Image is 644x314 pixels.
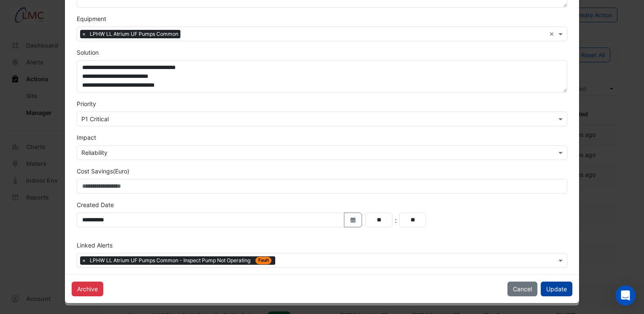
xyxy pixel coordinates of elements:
span: LPHW LL Atrium UF Pumps Common - Inspect Pump Not Operating [90,257,252,264]
label: Created Date [77,200,114,209]
span: LPHW LL Atrium UF Pumps Common - Inspect Pump Not Operating [88,256,276,265]
div: : [392,215,399,225]
span: Fault [255,257,272,264]
label: Linked Alerts [77,241,113,250]
label: Priority [77,99,96,108]
label: Solution [77,48,99,57]
label: Impact [77,133,96,142]
button: Archive [72,282,103,296]
span: × [80,256,88,265]
button: Update [541,282,572,296]
button: Cancel [507,282,537,296]
input: Hours [365,213,392,227]
label: Cost Savings (Euro) [77,167,129,176]
span: × [80,30,88,38]
label: Equipment [77,14,106,23]
span: LPHW LL Atrium UF Pumps Common [88,30,180,38]
span: Clear [549,29,556,38]
input: Minutes [399,213,426,227]
div: Open Intercom Messenger [615,285,636,306]
fa-icon: Select Date [349,216,357,224]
